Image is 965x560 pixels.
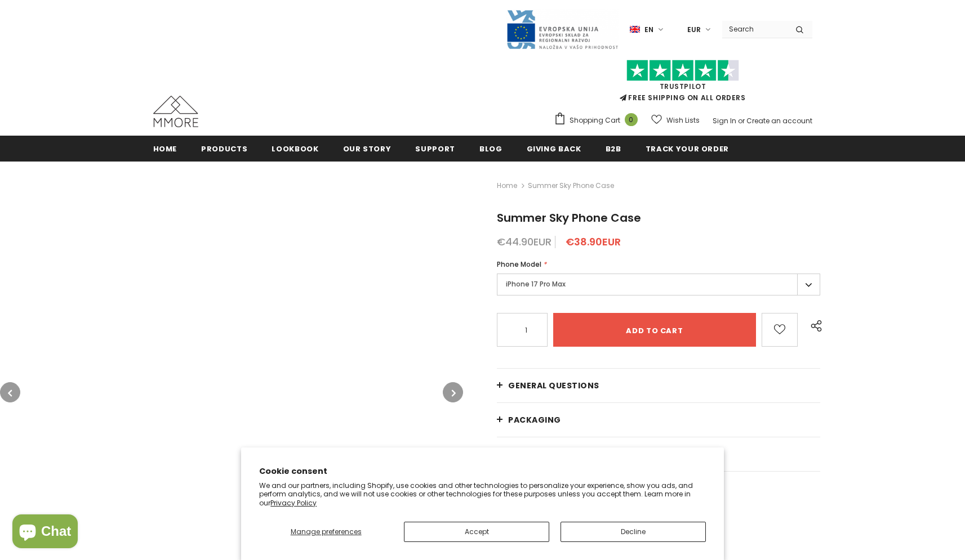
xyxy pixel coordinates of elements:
a: Lookbook [272,136,318,161]
a: Javni Razpis [506,24,619,34]
a: Home [497,179,517,192]
span: Blog [479,144,502,154]
span: Summer Sky Phone Case [528,179,614,192]
span: en [644,24,653,35]
a: support [415,136,455,161]
span: Products [201,144,247,154]
label: iPhone 17 Pro Max [497,274,820,295]
button: Decline [561,522,706,542]
p: We and our partners, including Shopify, use cookies and other technologies to personalize your ex... [259,481,706,508]
button: Accept [404,522,549,542]
span: FREE SHIPPING ON ALL ORDERS [554,65,812,102]
a: Home [153,136,177,161]
a: General Questions [497,369,820,402]
a: Our Story [343,136,392,161]
a: Products [201,136,247,161]
span: EUR [687,24,701,35]
span: €38.90EUR [566,235,621,249]
a: Track your order [646,136,729,161]
span: Phone Model [497,259,541,269]
a: Shopping Cart 0 [554,112,643,129]
input: Search Site [722,21,787,37]
img: Trust Pilot Stars [626,60,739,82]
span: PACKAGING [508,414,561,425]
span: Manage preferences [291,527,362,536]
a: PACKAGING [497,403,820,437]
span: General Questions [508,380,599,391]
a: Blog [479,136,502,161]
span: or [738,116,745,126]
input: Add to cart [553,313,755,347]
img: Javni Razpis [506,9,619,50]
img: i-lang-1.png [630,25,640,34]
span: €44.90EUR [497,235,552,249]
span: Home [153,144,177,154]
span: B2B [606,144,621,154]
a: Wish Lists [651,110,700,130]
button: Manage preferences [259,522,393,542]
inbox-online-store-chat: Shopify online store chat [9,514,81,551]
a: Privacy Policy [270,498,317,508]
span: Summer Sky Phone Case [497,210,641,226]
span: Lookbook [272,144,318,154]
span: Shopping Cart [570,115,620,126]
h2: Cookie consent [259,465,706,477]
span: Giving back [527,144,581,154]
a: Giving back [527,136,581,161]
a: Shipping and returns [497,437,820,471]
a: B2B [606,136,621,161]
span: Our Story [343,144,392,154]
a: Sign In [713,116,736,126]
span: 0 [625,113,638,126]
a: Create an account [746,116,812,126]
span: Track your order [646,144,729,154]
span: support [415,144,455,154]
img: MMORE Cases [153,96,198,127]
span: Wish Lists [666,115,700,126]
a: Trustpilot [660,82,706,91]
